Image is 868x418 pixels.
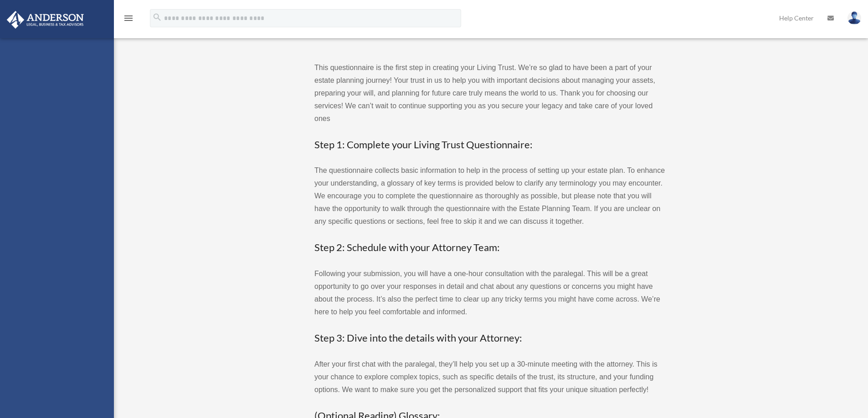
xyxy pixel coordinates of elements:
h3: Step 3: Dive into the details with your Attorney: [314,331,665,345]
p: The questionnaire collects basic information to help in the process of setting up your estate pla... [314,164,665,228]
a: menu [123,16,134,24]
i: menu [123,13,134,24]
img: User Pic [847,11,861,25]
p: This questionnaire is the first step in creating your Living Trust. We’re so glad to have been a ... [314,61,665,125]
h3: Step 1: Complete your Living Trust Questionnaire: [314,138,665,152]
p: After your first chat with the paralegal, they’ll help you set up a 30-minute meeting with the at... [314,358,665,396]
img: Anderson Advisors Platinum Portal [4,11,87,29]
h3: Step 2: Schedule with your Attorney Team: [314,241,665,255]
i: search [152,12,162,22]
p: Following your submission, you will have a one-hour consultation with the paralegal. This will be... [314,267,665,318]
